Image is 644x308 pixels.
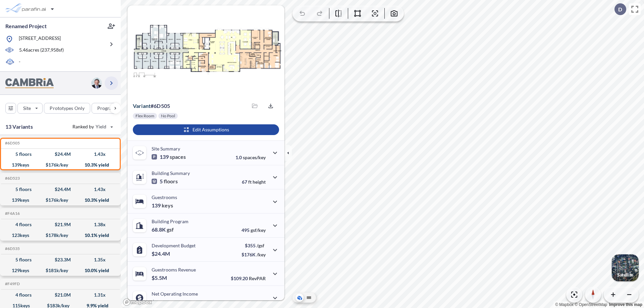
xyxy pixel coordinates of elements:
p: - [19,58,20,66]
p: 1.0 [235,155,266,160]
img: user logo [91,78,102,88]
p: 68.8K [152,226,174,233]
img: Switcher Image [612,254,639,281]
span: keys [162,202,173,209]
button: Aerial View [296,294,304,302]
a: Mapbox homepage [123,298,152,306]
p: Satellite [617,272,633,278]
p: Building Program [152,219,189,224]
p: $5.5M [152,274,168,281]
span: ft [248,179,252,185]
p: 13 Variants [5,123,33,131]
a: OpenStreetMap [575,302,607,307]
p: 45.0% [237,300,266,305]
a: Mapbox [555,302,574,307]
p: $24.4M [152,250,171,257]
span: /key [257,252,266,257]
p: 139 [152,202,173,209]
span: floors [164,178,178,185]
p: Site [23,105,31,112]
p: Flex Room [136,113,154,119]
p: 67 [242,179,266,185]
h5: Click to copy the code [4,176,20,181]
button: Edit Assumptions [133,124,279,135]
h5: Click to copy the code [4,282,20,286]
img: BrandImage [5,78,54,88]
p: $355 [241,243,266,248]
p: D [618,6,622,12]
p: Net Operating Income [152,291,198,297]
span: gsf/key [251,227,266,233]
span: RevPAR [249,275,266,281]
button: Prototypes Only [44,103,90,114]
p: Program [97,105,116,112]
span: gsf [167,226,174,233]
p: # 6d505 [133,103,170,109]
span: Variant [133,103,151,109]
p: $2.5M [152,299,168,305]
span: spaces/key [243,155,266,160]
p: [STREET_ADDRESS] [19,35,61,43]
button: Switcher ImageSatellite [612,254,639,281]
p: $176K [241,252,266,257]
span: spaces [170,153,186,160]
p: Building Summary [152,170,190,176]
h5: Click to copy the code [4,141,20,145]
p: Site Summary [152,146,180,151]
p: Guestrooms Revenue [152,267,196,272]
button: Site Plan [305,294,313,302]
p: Renamed Project [5,22,47,30]
p: Guestrooms [152,194,177,200]
span: Yield [96,123,107,130]
p: 5.46 acres ( 237,958 sf) [19,47,64,54]
h5: Click to copy the code [4,246,20,251]
span: margin [251,300,266,305]
p: 5 [152,178,178,185]
a: Improve this map [609,302,642,307]
h5: Click to copy the code [4,211,20,216]
p: Prototypes Only [50,105,85,112]
button: Site [17,103,43,114]
p: No Pool [161,113,175,119]
span: height [253,179,266,185]
p: 139 [152,153,186,160]
button: Ranked by Yield [67,121,117,132]
p: Development Budget [152,243,196,248]
span: /gsf [257,243,264,248]
p: 495 [241,227,266,233]
button: Program [92,103,128,114]
p: Edit Assumptions [193,126,229,133]
p: $109.20 [231,275,266,281]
